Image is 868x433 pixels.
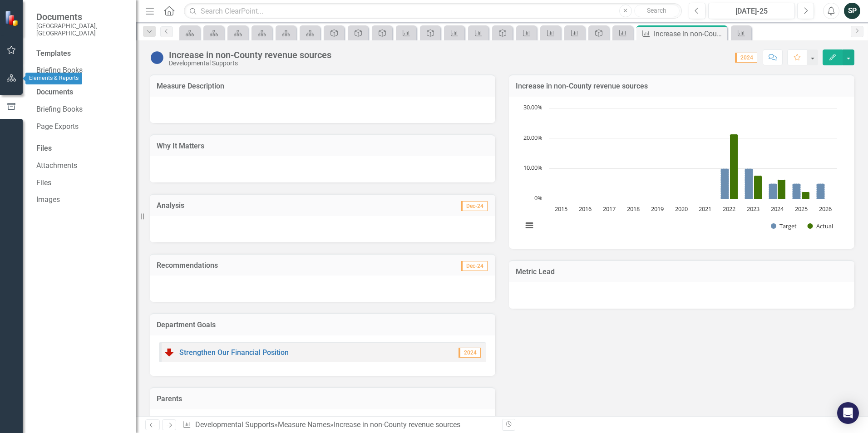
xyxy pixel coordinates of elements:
[627,205,640,213] text: 2018
[745,168,753,199] path: 2023, 10. Target.
[25,73,82,84] div: Elements & Reports
[36,65,127,76] a: Briefing Books
[157,202,323,210] h3: Analysis
[771,205,784,213] text: 2024
[195,420,274,429] a: Developmental Supports
[523,219,536,232] button: View chart menu, Chart
[459,348,481,358] span: 2024
[36,87,127,98] div: Documents
[634,5,680,17] button: Search
[730,134,738,199] path: 2022, 21.37. Actual.
[523,163,542,172] text: 10.00%
[169,60,331,67] div: Developmental Supports
[793,183,801,199] path: 2025, 5. Target.
[157,321,488,329] h3: Department Goals
[179,348,289,357] a: Strengthen Our Financial Position
[184,3,682,19] input: Search ClearPoint...
[36,104,127,115] a: Briefing Books
[708,3,795,19] button: [DATE]-25
[157,82,488,90] h3: Measure Description
[778,179,786,199] path: 2024, 6.33. Actual.
[518,103,842,240] svg: Interactive chart
[518,103,845,240] div: Chart. Highcharts interactive chart.
[844,3,860,19] button: SP
[754,175,762,199] path: 2023, 7.8. Actual.
[723,205,735,213] text: 2022
[769,183,777,199] path: 2024, 5. Target.
[802,192,810,199] path: 2025, 2.4. Actual.
[523,103,542,111] text: 30.00%
[164,347,175,358] img: Below Plan
[837,402,859,424] div: Open Intercom Messenger
[36,143,127,154] div: Files
[5,10,20,26] img: ClearPoint Strategy
[523,133,542,142] text: 20.00%
[169,50,331,60] div: Increase in non-County revenue sources
[36,49,127,59] div: Templates
[819,205,832,213] text: 2026
[771,222,797,230] button: Show Target
[36,22,127,37] small: [GEOGRAPHIC_DATA], [GEOGRAPHIC_DATA]
[654,28,725,39] div: Increase in non-County revenue sources
[516,82,848,90] h3: Increase in non-County revenue sources
[516,268,848,276] h3: Metric Lead
[157,261,385,270] h3: Recommendations
[334,420,460,429] div: Increase in non-County revenue sources
[36,11,127,22] span: Documents
[808,222,833,230] button: Show Actual
[735,53,757,63] span: 2024
[36,178,127,188] a: Files
[647,7,666,14] span: Search
[461,201,488,211] span: Dec-24
[157,142,488,150] h3: Why It Matters
[150,50,164,65] img: No Information
[555,205,567,213] text: 2015
[157,395,488,403] h3: Parents
[817,183,825,199] path: 2026, 5. Target.
[579,205,592,213] text: 2016
[747,205,759,213] text: 2023
[699,205,711,213] text: 2021
[711,6,792,17] div: [DATE]-25
[651,205,664,213] text: 2019
[721,168,729,199] path: 2022, 10. Target.
[603,205,616,213] text: 2017
[36,195,127,205] a: Images
[36,161,127,171] a: Attachments
[675,205,688,213] text: 2020
[795,205,808,213] text: 2025
[461,261,488,271] span: Dec-24
[36,122,127,132] a: Page Exports
[278,420,330,429] a: Measure Names
[534,194,542,202] text: 0%
[182,420,495,430] div: » »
